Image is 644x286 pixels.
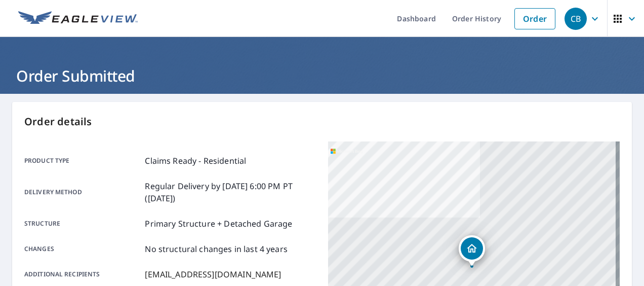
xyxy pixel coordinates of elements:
p: Delivery method [24,180,141,204]
div: Dropped pin, building 1, Residential property, 8433 Flint Mdws San Antonio, TX 78254 [459,235,485,267]
img: EV Logo [18,11,138,26]
h1: Order Submitted [12,65,632,86]
p: Structure [24,218,141,230]
p: [EMAIL_ADDRESS][DOMAIN_NAME] [145,268,281,280]
p: Regular Delivery by [DATE] 6:00 PM PT ([DATE]) [145,180,316,204]
div: CB [565,8,587,30]
p: Order details [24,114,620,129]
p: Additional recipients [24,268,141,280]
a: Order [514,8,555,29]
p: No structural changes in last 4 years [145,243,288,255]
p: Claims Ready - Residential [145,155,246,167]
p: Primary Structure + Detached Garage [145,218,292,230]
p: Changes [24,243,141,255]
p: Product type [24,155,141,167]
